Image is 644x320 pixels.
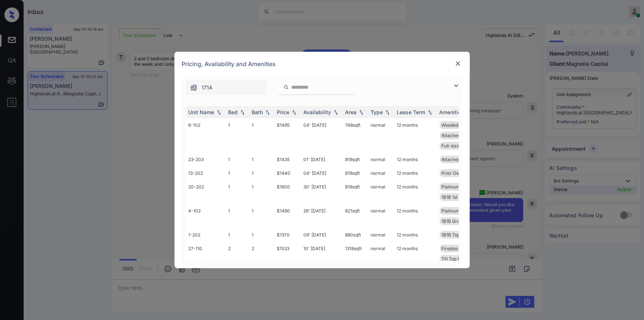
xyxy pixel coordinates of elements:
[274,166,301,180] td: $1440
[186,153,225,166] td: 23-203
[397,109,426,115] div: Lease Term
[228,109,238,115] div: Bed
[442,143,478,149] span: Full-size washe...
[249,118,274,153] td: 1
[225,153,249,166] td: 1
[342,204,368,228] td: 821 sqft
[301,180,342,204] td: 30' [DATE]
[274,242,301,266] td: $1533
[186,166,225,180] td: 13-202
[345,109,357,115] div: Area
[442,208,476,214] span: Platinum Floori...
[394,204,437,228] td: 12 months
[342,153,368,166] td: 819 sqft
[368,166,394,180] td: normal
[371,109,383,115] div: Type
[442,133,477,138] span: Attached Garage
[274,204,301,228] td: $1480
[394,118,437,153] td: 12 months
[274,153,301,166] td: $1435
[442,170,478,176] span: Prior Owner - P...
[186,180,225,204] td: 20-202
[189,109,214,115] div: Unit Name
[368,180,394,204] td: normal
[239,110,246,115] img: sorting
[274,180,301,204] td: $1600
[426,110,434,115] img: sorting
[442,218,479,224] span: 1B1B Ground Flo...
[202,84,213,92] span: 171A
[186,228,225,242] td: 1-202
[452,81,461,90] img: icon-zuma
[283,84,289,91] img: icon-zuma
[175,52,470,76] div: Pricing, Availability and Amenities
[249,153,274,166] td: 1
[225,204,249,228] td: 1
[301,166,342,180] td: 04' [DATE]
[442,122,470,128] span: Wooded View
[440,109,464,115] div: Amenities
[394,242,437,266] td: 12 months
[249,242,274,266] td: 2
[225,118,249,153] td: 1
[454,60,462,67] img: close
[301,204,342,228] td: 26' [DATE]
[225,228,249,242] td: 1
[368,228,394,242] td: normal
[442,194,474,200] span: 1B1B 1st Flr En...
[342,180,368,204] td: 819 sqft
[301,118,342,153] td: 04' [DATE]
[190,84,197,91] img: icon-zuma
[442,157,477,162] span: Attached Garage
[225,242,249,266] td: 2
[274,118,301,153] td: $1495
[274,228,301,242] td: $1370
[215,110,223,115] img: sorting
[249,228,274,242] td: 1
[442,232,476,238] span: 1B1B Top Floor ...
[249,166,274,180] td: 1
[442,184,476,190] span: Platinum Floori...
[186,204,225,228] td: 4-102
[394,166,437,180] td: 12 months
[394,180,437,204] td: 12 months
[342,118,368,153] td: 748 sqft
[301,153,342,166] td: 01' [DATE]
[249,180,274,204] td: 1
[394,228,437,242] td: 12 months
[290,110,298,115] img: sorting
[301,228,342,242] td: 09' [DATE]
[442,256,478,262] span: TH Top Flr w Gr...
[342,242,368,266] td: 1318 sqft
[358,110,365,115] img: sorting
[225,180,249,204] td: 1
[332,110,340,115] img: sorting
[394,153,437,166] td: 12 months
[264,110,271,115] img: sorting
[368,118,394,153] td: normal
[368,204,394,228] td: normal
[384,110,391,115] img: sorting
[249,204,274,228] td: 1
[442,246,461,251] span: Fireplace
[252,109,263,115] div: Bath
[186,242,225,266] td: 27-110
[342,228,368,242] td: 880 sqft
[301,242,342,266] td: 10' [DATE]
[304,109,331,115] div: Availability
[342,166,368,180] td: 819 sqft
[225,166,249,180] td: 1
[186,118,225,153] td: 6-102
[277,109,290,115] div: Price
[368,242,394,266] td: normal
[368,153,394,166] td: normal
